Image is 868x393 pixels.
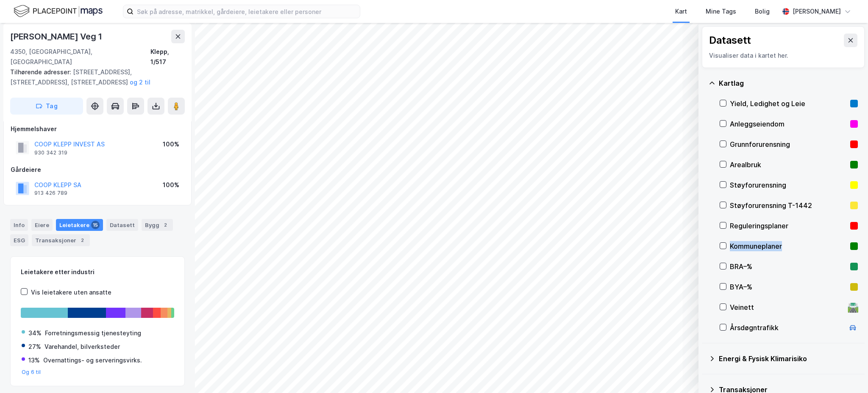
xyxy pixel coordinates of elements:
div: 13% [28,355,40,365]
div: Bygg [142,219,173,231]
div: 15 [91,221,100,229]
div: Datasett [709,34,751,47]
button: Tag [10,98,83,115]
div: Reguleringsplaner [730,221,847,231]
div: [PERSON_NAME] [793,6,841,17]
button: Og 6 til [22,369,41,376]
div: 🛣️ [847,302,859,313]
div: 100% [163,180,179,190]
div: Hjemmelshaver [11,124,184,134]
iframe: Chat Widget [826,352,868,393]
img: logo.f888ab2527a4732fd821a326f86c7f29.svg [14,4,103,19]
div: ESG [10,234,28,246]
div: Grunnforurensning [730,139,847,149]
div: Visualiser data i kartet her. [709,51,857,61]
div: Årsdøgntrafikk [730,323,844,333]
div: Datasett [106,219,138,231]
div: Transaksjoner [32,234,90,246]
div: 34% [28,328,42,338]
div: Arealbruk [730,160,847,170]
input: Søk på adresse, matrikkel, gårdeiere, leietakere eller personer [134,5,360,18]
div: Varehandel, bilverksteder [45,342,120,352]
div: Leietakere [56,219,103,231]
div: Kommuneplaner [730,241,847,251]
div: Energi & Fysisk Klimarisiko [719,354,858,364]
div: Gårdeiere [11,165,184,175]
div: [STREET_ADDRESS], [STREET_ADDRESS], [STREET_ADDRESS] [10,67,178,87]
div: BRA–% [730,261,847,272]
div: 4350, [GEOGRAPHIC_DATA], [GEOGRAPHIC_DATA] [10,47,150,67]
div: Overnattings- og serveringsvirks. [43,355,142,365]
span: Tilhørende adresser: [10,68,73,76]
div: Klepp, 1/517 [150,47,185,67]
div: 913 426 789 [34,190,67,196]
div: Vis leietakere uten ansatte [31,287,111,298]
div: Støyforurensning T-1442 [730,200,847,211]
div: Kart [675,6,687,17]
div: 2 [161,221,170,229]
div: [PERSON_NAME] Veg 1 [10,30,104,43]
div: Støyforurensning [730,180,847,190]
div: BYA–% [730,282,847,292]
div: Kartlag [719,78,858,88]
div: Bolig [755,6,770,17]
div: Leietakere etter industri [21,267,174,277]
div: 930 342 319 [34,149,67,156]
div: Forretningsmessig tjenesteyting [45,328,141,338]
div: Yield, Ledighet og Leie [730,98,847,109]
div: Info [10,219,28,231]
div: Kontrollprogram for chat [826,352,868,393]
div: 2 [78,236,86,244]
div: Veinett [730,302,844,312]
div: Anleggseiendom [730,119,847,129]
div: 27% [28,342,41,352]
div: 100% [163,139,179,149]
div: Mine Tags [706,6,736,17]
div: Eiere [31,219,53,231]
